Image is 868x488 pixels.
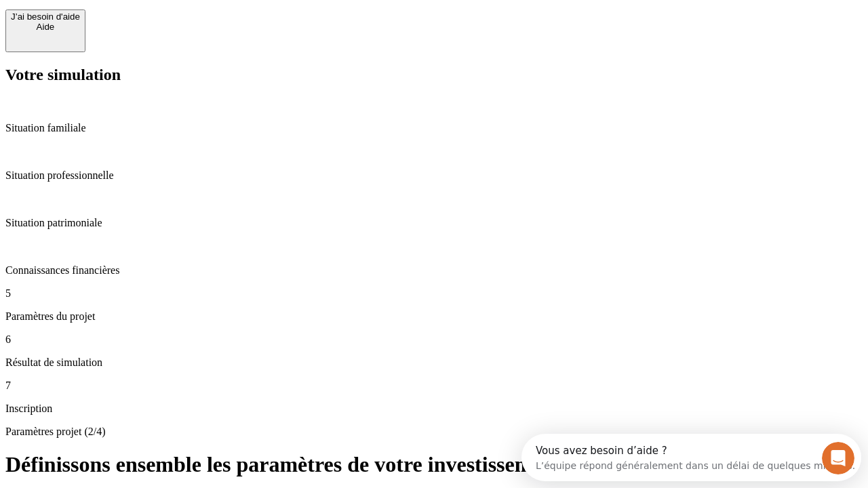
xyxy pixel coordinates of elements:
iframe: Intercom live chat [822,442,854,474]
p: Inscription [5,403,863,415]
div: L’équipe répond généralement dans un délai de quelques minutes. [14,22,334,37]
p: Situation familiale [5,122,863,134]
div: J’ai besoin d'aide [11,12,80,22]
p: Connaissances financières [5,264,863,277]
p: 5 [5,287,863,300]
div: Ouvrir le Messenger Intercom [5,5,374,43]
p: Situation patrimoniale [5,217,863,229]
p: 7 [5,380,863,392]
div: Vous avez besoin d’aide ? [14,12,334,22]
h1: Définissons ensemble les paramètres de votre investissement [5,452,863,477]
button: J’ai besoin d'aideAide [5,9,85,52]
iframe: Intercom live chat discovery launcher [521,434,861,481]
div: Aide [11,22,80,32]
h2: Votre simulation [5,66,863,84]
p: Résultat de simulation [5,357,863,369]
p: Situation professionnelle [5,169,863,182]
p: Paramètres projet (2/4) [5,426,863,438]
p: Paramètres du projet [5,310,863,323]
p: 6 [5,333,863,346]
